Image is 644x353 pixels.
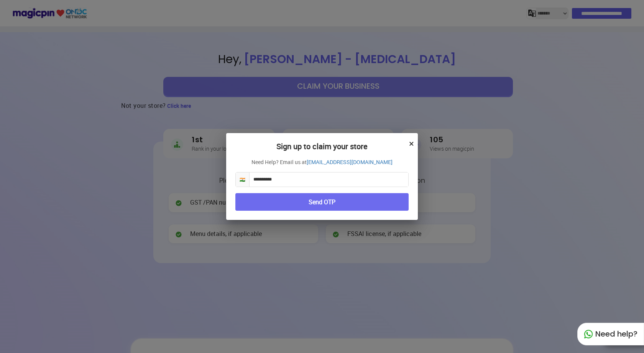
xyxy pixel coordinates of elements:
[577,323,644,345] div: Need help?
[235,142,409,158] h2: Sign up to claim your store
[235,193,409,211] button: Send OTP
[236,172,250,187] span: 🇮🇳
[307,158,393,166] a: [EMAIL_ADDRESS][DOMAIN_NAME]
[584,330,593,339] img: whatapp_green.7240e66a.svg
[409,137,414,150] button: ×
[235,158,409,166] p: Need Help? Email us at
